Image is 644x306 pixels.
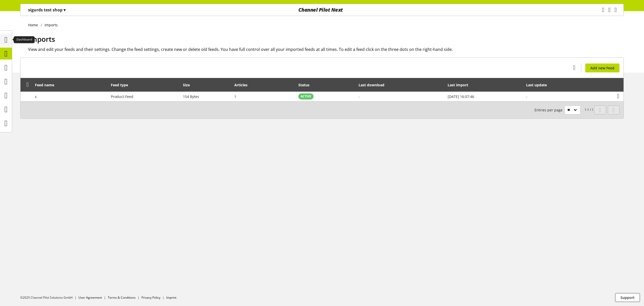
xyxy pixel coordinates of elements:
[590,65,614,71] span: Add new Feed
[234,82,253,88] div: Articles
[25,82,30,87] span: Unlock to reorder rows
[20,4,624,16] nav: main navigation
[35,94,37,99] span: s
[28,34,55,44] span: Imports
[28,22,41,28] a: Home
[108,295,136,300] a: Terms & Conditions
[448,94,474,99] span: [DATE] 16:07:46
[166,295,176,300] a: Imprint
[585,64,619,72] a: Add new Feed
[359,94,360,99] span: -
[301,94,311,99] span: ACTIVE
[28,46,624,52] h2: View and edit your feeds and their settings. Change the feed settings, create new or delete old f...
[534,106,593,114] small: 1-1 / 1
[78,295,102,300] a: User Agreement
[64,7,66,13] span: ▾
[534,107,565,113] span: Entries per page
[183,94,199,99] span: 154 Bytes
[141,295,160,300] a: Privacy Policy
[620,295,635,300] span: Support
[20,295,78,300] li: ©2025 Channel Pilot Solutions GmbH
[14,36,35,43] div: Dashboard
[526,94,527,99] span: -
[615,293,640,302] button: Support
[28,7,66,13] p: sigurds test shop
[23,82,30,88] div: Unlock to reorder rows
[35,82,59,88] div: Feed name
[298,82,315,88] div: Status
[183,82,195,88] div: Size
[359,82,389,88] div: Last download
[448,82,473,88] div: Last import
[234,94,236,99] span: 1
[111,94,133,99] span: Product-Feed
[111,82,133,88] div: Feed type
[526,82,552,88] div: Last update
